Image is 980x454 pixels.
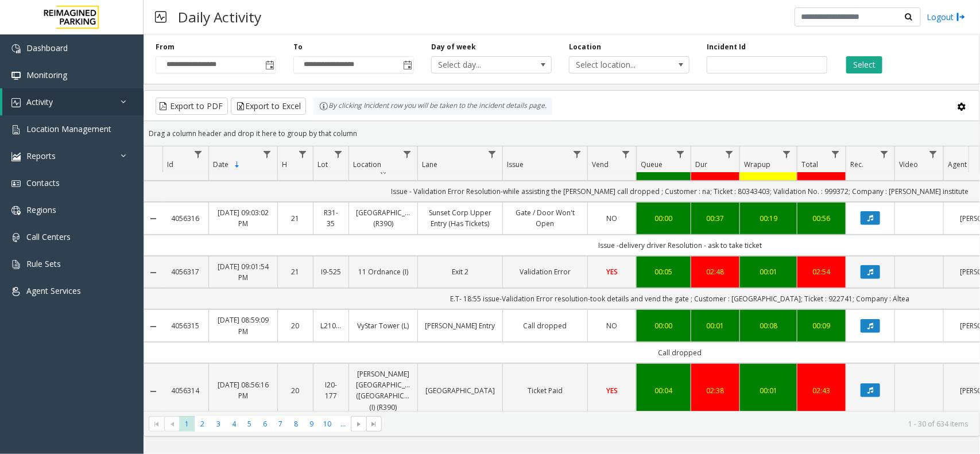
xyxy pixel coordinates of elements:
a: 00:00 [644,213,684,224]
a: 02:54 [804,266,839,277]
span: Reports [26,150,56,161]
a: 00:01 [747,385,790,396]
label: Location [569,42,601,52]
div: 02:43 [804,385,839,396]
a: 21 [285,266,306,277]
span: Vend [592,160,609,169]
span: Page 8 [288,416,304,432]
a: [GEOGRAPHIC_DATA] (R390) [356,207,410,229]
a: VyStar Tower (L) [356,320,410,331]
a: [PERSON_NAME] Entry [425,320,495,331]
div: 00:09 [804,320,839,331]
img: infoIcon.svg [319,102,328,111]
img: 'icon' [11,44,21,53]
a: Location Filter Menu [400,146,415,162]
span: Select day... [432,57,527,73]
a: 00:37 [698,213,733,224]
a: Date Filter Menu [259,146,275,162]
a: 21 [285,213,306,224]
a: [DATE] 08:59:09 PM [216,315,270,336]
span: Page 5 [242,416,257,432]
a: Vend Filter Menu [618,146,634,162]
a: 4056314 [169,385,202,396]
img: 'icon' [11,206,21,215]
span: Monitoring [26,69,67,80]
label: From [156,42,175,52]
span: Go to the next page [351,416,366,432]
span: Regions [26,204,56,215]
a: 20 [285,385,306,396]
a: Sunset Corp Upper Entry (Has Tickets) [425,207,495,229]
a: 00:05 [644,266,684,277]
span: YES [606,386,618,395]
a: I9-525 [320,266,342,277]
a: Activity [2,88,144,115]
label: Day of week [431,42,476,52]
span: Dashboard [26,42,68,53]
a: 4056315 [169,320,202,331]
span: Date [213,160,228,169]
a: YES [595,385,629,396]
a: Id Filter Menu [191,146,206,162]
label: Incident Id [707,42,746,52]
a: NO [595,320,629,331]
span: NO [607,214,618,223]
span: Page 3 [211,416,226,432]
span: Wrapup [744,160,770,169]
a: Queue Filter Menu [673,146,688,162]
a: Collapse Details [144,214,162,223]
span: Activity [26,96,53,107]
img: 'icon' [11,179,21,188]
a: Issue Filter Menu [570,146,585,162]
a: YES [595,266,629,277]
span: Agent [948,160,967,169]
a: 00:56 [804,213,839,224]
div: 00:19 [747,213,790,224]
span: Go to the next page [354,420,363,429]
a: 00:08 [747,320,790,331]
span: Select location... [570,57,665,73]
span: Rule Sets [26,258,61,269]
span: Call Centers [26,231,71,242]
a: Collapse Details [144,322,162,331]
a: 20 [285,320,306,331]
span: Go to the last page [366,416,382,432]
span: Issue [507,160,524,169]
div: Drag a column header and drop it here to group by that column [144,123,979,143]
img: 'icon' [11,71,21,80]
a: Call dropped [510,320,580,331]
button: Export to PDF [156,98,228,115]
span: Lot [317,160,328,169]
div: By clicking Incident row you will be taken to the incident details page. [313,98,552,115]
kendo-pager-info: 1 - 30 of 634 items [389,419,968,429]
a: 4056316 [169,213,202,224]
a: 00:00 [644,320,684,331]
a: 4056317 [169,266,202,277]
span: Video [899,160,918,169]
span: Page 11 [335,416,351,432]
a: Collapse Details [144,268,162,277]
span: Total [801,160,818,169]
span: Id [167,160,173,169]
div: 02:48 [698,266,733,277]
a: Logout [927,11,966,23]
span: Page 4 [226,416,242,432]
span: Contacts [26,177,60,188]
a: Lot Filter Menu [331,146,346,162]
div: 00:01 [747,266,790,277]
span: Location [353,160,381,169]
span: YES [606,267,618,277]
a: 02:38 [698,385,733,396]
span: Page 9 [304,416,319,432]
img: 'icon' [11,233,21,242]
a: Total Filter Menu [828,146,843,162]
span: Page 10 [320,416,335,432]
h3: Daily Activity [172,3,267,31]
a: 00:04 [644,385,684,396]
